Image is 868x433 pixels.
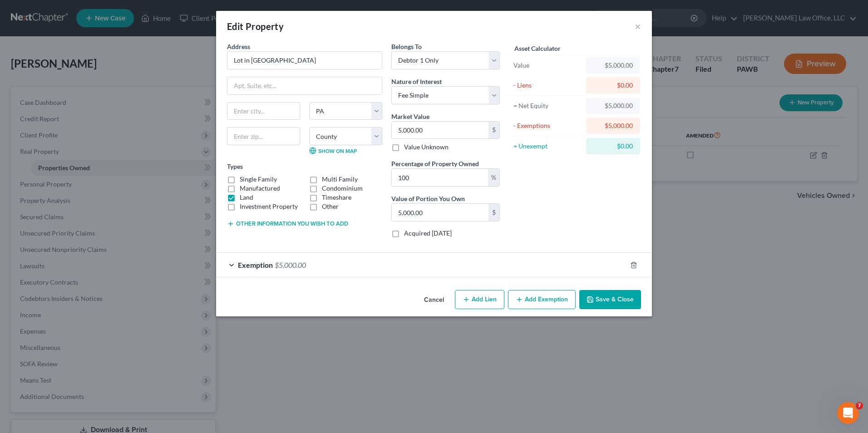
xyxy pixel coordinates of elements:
div: = Unexempt [513,142,582,151]
div: % [488,169,499,186]
button: Add Lien [455,290,504,309]
span: 7 [856,402,863,409]
iframe: Intercom live chat [837,402,859,424]
label: Investment Property [240,202,298,211]
div: - Liens [513,81,582,90]
label: Land [240,193,253,202]
span: Exemption [238,261,273,269]
div: - Exemptions [513,121,582,130]
div: $5,000.00 [593,61,633,70]
input: Apt, Suite, etc... [227,77,382,94]
label: Market Value [391,112,429,121]
input: 0.00 [392,169,488,186]
div: $0.00 [593,81,633,90]
label: Percentage of Property Owned [391,159,479,168]
label: Timeshare [322,193,351,202]
button: Add Exemption [508,290,576,309]
button: Cancel [417,291,451,309]
span: $5,000.00 [275,261,306,269]
label: Nature of Interest [391,77,442,86]
button: × [635,21,641,32]
label: Types [227,162,243,171]
label: Acquired [DATE] [404,229,452,238]
label: Single Family [240,175,277,184]
label: Asset Calculator [514,44,561,53]
div: $5,000.00 [593,121,633,130]
button: Save & Close [579,290,641,309]
input: Enter address... [227,52,382,69]
input: 0.00 [392,122,488,139]
div: $ [488,204,499,221]
label: Value of Portion You Own [391,194,465,203]
a: Show on Map [309,147,357,154]
input: 0.00 [392,204,488,221]
label: Value Unknown [404,143,449,152]
div: $ [488,122,499,139]
div: Edit Property [227,20,284,33]
div: $0.00 [593,142,633,151]
label: Multi Family [322,175,358,184]
button: Other information you wish to add [227,220,348,227]
input: Enter zip... [227,127,300,145]
label: Other [322,202,339,211]
div: Value [513,61,582,70]
label: Manufactured [240,184,280,193]
span: Belongs To [391,43,422,50]
label: Condominium [322,184,363,193]
div: $5,000.00 [593,101,633,110]
input: Enter city... [227,103,300,120]
div: = Net Equity [513,101,582,110]
span: Address [227,43,250,50]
